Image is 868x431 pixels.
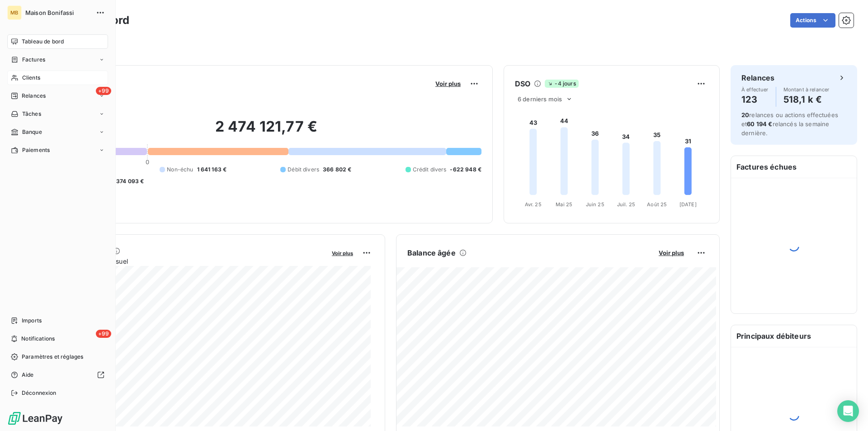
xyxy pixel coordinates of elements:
[22,146,50,154] span: Paiements
[586,201,604,208] tspan: Juin 25
[556,201,572,208] tspan: Mai 25
[679,201,697,208] tspan: [DATE]
[22,74,40,82] span: Clients
[435,80,461,87] span: Voir plus
[659,249,684,256] span: Voir plus
[7,368,108,382] a: Aide
[515,78,530,89] h6: DSO
[113,177,144,185] span: -374 093 €
[22,389,57,397] span: Déconnexion
[741,111,838,137] span: relances ou actions effectuées et relancés la semaine dernière.
[51,256,325,266] span: Chiffre d'affaires mensuel
[22,128,42,136] span: Banque
[747,120,772,128] span: 60 194 €
[647,201,667,208] tspan: Août 25
[450,166,481,174] span: -622 948 €
[545,80,578,88] span: -4 jours
[7,5,22,20] div: MB
[323,166,351,174] span: 366 802 €
[525,201,542,208] tspan: Avr. 25
[407,247,456,258] h6: Balance âgée
[783,87,830,92] span: Montant à relancer
[22,353,83,361] span: Paramètres et réglages
[518,95,562,103] span: 6 derniers mois
[741,111,749,118] span: 20
[22,317,42,325] span: Imports
[413,166,447,174] span: Crédit divers
[329,249,356,257] button: Voir plus
[332,250,353,256] span: Voir plus
[731,156,857,178] h6: Factures échues
[7,411,63,426] img: Logo LeanPay
[25,9,90,16] span: Maison Bonifassi
[96,330,111,338] span: +99
[96,87,111,95] span: +99
[288,166,319,174] span: Débit divers
[167,166,193,174] span: Non-échu
[741,87,769,92] span: À effectuer
[731,325,857,347] h6: Principaux débiteurs
[783,92,830,107] h4: 518,1 k €
[656,249,687,257] button: Voir plus
[197,166,227,174] span: 1 641 163 €
[22,38,64,46] span: Tableau de bord
[741,92,769,107] h4: 123
[22,110,41,118] span: Tâches
[51,118,481,145] h2: 2 474 121,77 €
[21,335,55,343] span: Notifications
[146,158,149,166] span: 0
[22,92,46,100] span: Relances
[22,56,45,64] span: Factures
[741,72,774,83] h6: Relances
[617,201,635,208] tspan: Juil. 25
[837,400,859,422] div: Open Intercom Messenger
[790,13,835,28] button: Actions
[433,80,463,88] button: Voir plus
[22,371,34,379] span: Aide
